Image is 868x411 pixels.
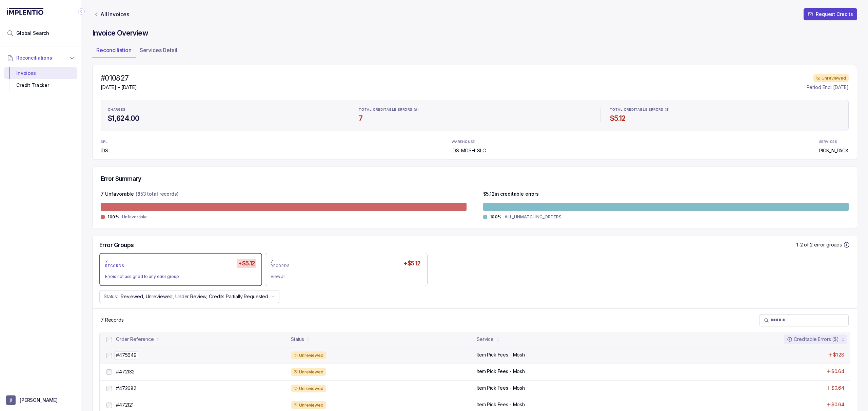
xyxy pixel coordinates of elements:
[99,290,279,303] button: Status:Reviewed, Unreviewed, Under Review, Credits Partially Requested
[237,259,256,268] h5: +$5.12
[108,114,339,123] h4: $1,624.00
[271,264,290,268] p: RECORDS
[490,214,502,220] p: 100%
[271,273,416,280] div: View all
[477,336,494,343] div: Service
[101,140,118,144] p: 3PL
[610,108,670,112] p: TOTAL CREDITABLE ERRORS ($)
[819,140,837,144] p: SERVICES
[99,241,134,249] h5: Error Groups
[796,241,814,248] p: 1-2 of 2
[831,368,844,375] p: $0.64
[814,241,842,248] p: error groups
[92,28,857,38] h4: Invoice Overview
[291,385,326,393] div: Unreviewed
[100,11,129,18] p: All Invoices
[477,368,525,375] p: Item Pick Fees - Mosh
[116,336,154,343] div: Order Reference
[114,351,138,359] p: #475649
[804,8,857,20] button: Request Credits
[816,11,853,18] p: Request Credits
[505,214,561,220] p: ALL_UNMATCHING_ORDERS
[606,103,846,127] li: Statistic TOTAL CREDITABLE ERRORS ($)
[833,351,844,358] p: $1.28
[106,403,112,408] input: checkbox-checkbox
[402,259,422,268] h5: +$5.12
[359,108,419,112] p: TOTAL CREDITABLE ERRORS (#)
[291,336,304,343] div: Status
[105,259,108,264] p: 7
[831,385,844,391] p: $0.64
[16,55,52,61] span: Reconciliations
[121,293,268,300] p: Reviewed, Unreviewed, Under Review, Credits Partially Requested
[9,79,72,91] div: Credit Tracker
[101,73,137,83] h4: #010827
[452,147,486,154] p: IDS-MOSH-SLC
[92,11,131,18] a: Link All Invoices
[9,67,72,79] div: Invoices
[106,386,112,391] input: checkbox-checkbox
[813,74,849,82] div: Unreviewed
[106,337,112,342] input: checkbox-checkbox
[291,368,326,376] div: Unreviewed
[92,45,136,58] li: Tab Reconciliation
[20,397,58,404] p: [PERSON_NAME]
[101,191,134,199] p: 7 Unfavorable
[136,191,178,199] p: (853 total records)
[359,114,590,123] h4: 7
[291,401,326,409] div: Unreviewed
[101,317,124,323] p: 7 Records
[819,147,849,154] p: PICK_N_PACK
[477,385,525,391] p: Item Pick Fees - Mosh
[105,264,124,268] p: RECORDS
[452,140,475,144] p: WAREHOUSE
[4,66,77,93] div: Reconciliations
[477,401,525,408] p: Item Pick Fees - Mosh
[6,395,16,405] span: User initials
[96,46,132,54] p: Reconciliation
[101,147,118,154] p: IDS
[291,351,326,360] div: Unreviewed
[104,293,118,300] p: Status:
[136,45,181,58] li: Tab Services Detail
[105,273,251,280] div: Errors not assigned to any error group
[807,84,849,91] p: Period End: [DATE]
[122,214,147,220] p: Unfavorable
[101,100,849,130] ul: Statistic Highlights
[477,351,525,358] p: Item Pick Fees - Mosh
[116,368,135,375] p: #472132
[116,402,134,408] p: #472121
[106,353,112,358] input: checkbox-checkbox
[101,175,141,182] h5: Error Summary
[116,385,136,392] p: #472682
[4,50,77,65] button: Reconciliations
[6,395,75,405] button: User initials[PERSON_NAME]
[108,108,125,112] p: CHARGES
[787,336,839,343] div: Creditable Errors ($)
[104,103,343,127] li: Statistic CHARGES
[77,7,85,16] div: Collapse Icon
[355,103,594,127] li: Statistic TOTAL CREDITABLE ERRORS (#)
[101,84,137,91] p: [DATE] – [DATE]
[831,401,844,408] p: $0.64
[92,45,857,58] ul: Tab Group
[271,259,274,264] p: 7
[101,317,124,323] div: Remaining page entries
[140,46,177,54] p: Services Detail
[16,30,49,37] span: Global Search
[483,191,539,199] p: $ 5.12 in creditable errors
[106,369,112,375] input: checkbox-checkbox
[610,114,842,123] h4: $5.12
[107,214,119,220] p: 100%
